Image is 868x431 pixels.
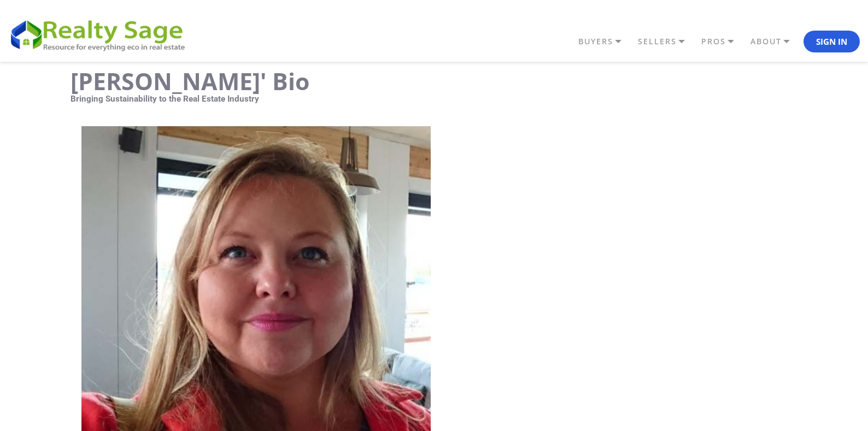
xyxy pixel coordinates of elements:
h1: [PERSON_NAME]' Bio [71,70,769,93]
a: SELLERS [635,32,699,51]
a: BUYERS [576,32,635,51]
strong: Bringing Sustainability to the Real Estate Industry [71,94,259,104]
img: REALTY SAGE [8,16,194,52]
button: Sign In [804,31,860,52]
a: ABOUT [748,32,804,51]
a: PROS [699,32,748,51]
